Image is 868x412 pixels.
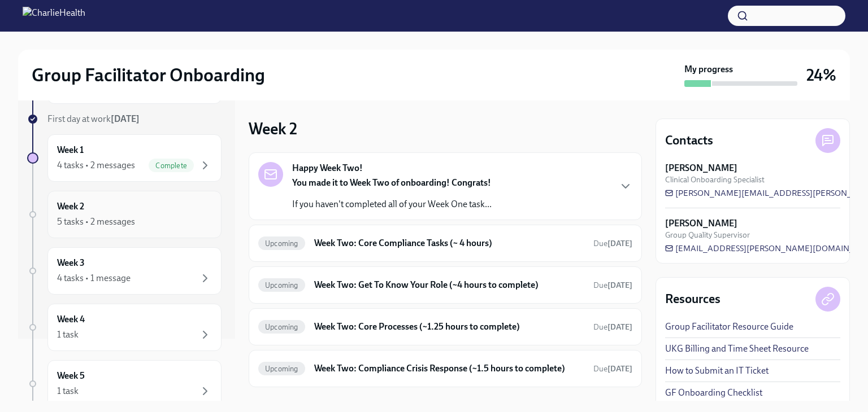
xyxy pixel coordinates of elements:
a: Week 34 tasks • 1 message [27,247,222,295]
a: UpcomingWeek Two: Get To Know Your Role (~4 hours to complete)Due[DATE] [258,276,632,294]
a: Group Facilitator Resource Guide [665,321,793,333]
span: October 20th, 2025 09:00 [593,238,632,249]
span: October 20th, 2025 09:00 [593,322,632,332]
div: 1 task [57,328,79,341]
span: Upcoming [258,365,305,373]
span: Clinical Onboarding Specialist [665,174,765,185]
span: Upcoming [258,323,305,331]
strong: You made it to Week Two of onboarding! Congrats! [292,177,491,188]
h4: Resources [665,291,721,308]
span: Due [593,322,632,332]
h6: Week 3 [57,257,85,269]
span: Due [593,364,632,374]
div: 1 task [57,385,79,397]
h6: Week Two: Core Compliance Tasks (~ 4 hours) [314,237,584,249]
h2: Group Facilitator Onboarding [32,64,265,86]
strong: [DATE] [607,280,632,290]
a: UpcomingWeek Two: Core Processes (~1.25 hours to complete)Due[DATE] [258,318,632,336]
a: How to Submit an IT Ticket [665,365,769,377]
strong: Happy Week Two! [292,162,363,174]
h6: Week Two: Compliance Crisis Response (~1.5 hours to complete) [314,362,584,375]
strong: [DATE] [607,322,632,332]
a: Week 51 task [27,360,222,407]
h6: Week 1 [57,144,84,156]
h6: Week Two: Get To Know Your Role (~4 hours to complete) [314,279,584,291]
strong: [DATE] [607,364,632,374]
h3: Week 2 [249,119,297,139]
span: Due [593,239,632,248]
h6: Week 5 [57,370,85,382]
span: Due [593,280,632,290]
div: 5 tasks • 2 messages [57,216,135,228]
a: Week 14 tasks • 2 messagesComplete [27,134,222,182]
a: UKG Billing and Time Sheet Resource [665,343,809,355]
a: Week 41 task [27,304,222,351]
img: CharlieHealth [23,7,85,25]
h6: Week 2 [57,200,84,213]
p: If you haven't completed all of your Week One task... [292,198,492,211]
div: 4 tasks • 1 message [57,272,131,284]
span: Group Quality Supervisor [665,230,750,240]
strong: [PERSON_NAME] [665,162,737,174]
h4: Contacts [665,132,713,149]
span: Upcoming [258,239,305,248]
strong: [PERSON_NAME] [665,217,737,230]
h3: 24% [806,65,836,85]
div: 4 tasks • 2 messages [57,159,135,172]
strong: [DATE] [607,239,632,248]
a: Week 25 tasks • 2 messages [27,191,222,238]
span: Complete [149,161,194,170]
span: October 20th, 2025 09:00 [593,363,632,374]
a: GF Onboarding Checklist [665,387,762,399]
h6: Week Two: Core Processes (~1.25 hours to complete) [314,321,584,333]
span: First day at work [47,113,140,124]
h6: Week 4 [57,313,85,326]
a: UpcomingWeek Two: Compliance Crisis Response (~1.5 hours to complete)Due[DATE] [258,360,632,378]
span: Upcoming [258,281,305,290]
a: UpcomingWeek Two: Core Compliance Tasks (~ 4 hours)Due[DATE] [258,234,632,252]
span: October 20th, 2025 09:00 [593,280,632,291]
a: First day at work[DATE] [27,113,222,125]
strong: My progress [684,63,733,76]
strong: [DATE] [111,113,140,124]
